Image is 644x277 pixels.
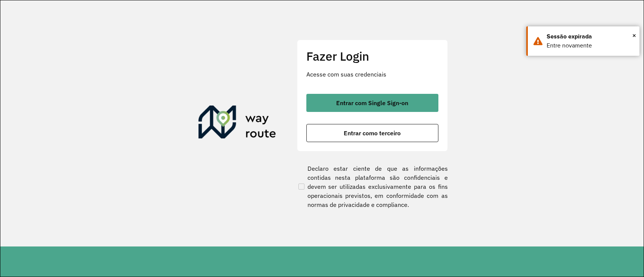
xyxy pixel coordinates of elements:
[297,164,448,209] label: Declaro estar ciente de que as informações contidas nesta plataforma são confidenciais e devem se...
[198,106,276,142] img: Roteirizador AmbevTech
[344,130,401,136] span: Entrar como terceiro
[306,49,438,63] h2: Fazer Login
[547,41,634,50] div: Entre novamente
[632,30,636,41] button: Close
[632,30,636,41] span: ×
[306,124,438,142] button: button
[306,94,438,112] button: button
[336,100,408,106] span: Entrar com Single Sign-on
[306,70,438,79] p: Acesse com suas credenciais
[547,32,634,41] div: Sessão expirada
